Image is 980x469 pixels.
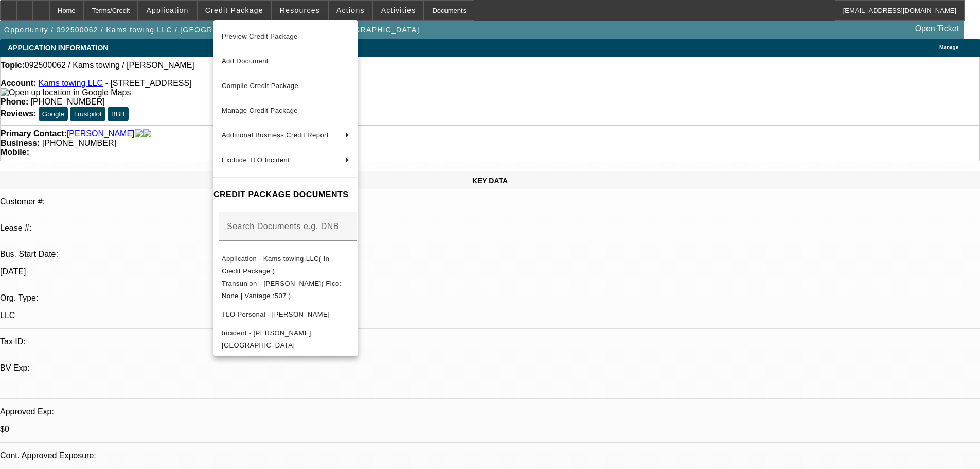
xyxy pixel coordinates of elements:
[222,131,329,139] span: Additional Business Credit Report
[222,310,330,318] span: TLO Personal - [PERSON_NAME]
[222,32,298,40] span: Preview Credit Package
[222,255,329,275] span: Application - Kams towing LLC( In Credit Package )
[222,57,269,65] span: Add Document
[222,82,298,90] span: Compile Credit Package
[213,188,358,201] h4: CREDIT PACKAGE DOCUMENTS
[222,280,342,300] span: Transunion - [PERSON_NAME]( Fico: None | Vantage :507 )
[222,329,311,349] span: Incident - [PERSON_NAME][GEOGRAPHIC_DATA]
[213,302,358,327] button: TLO Personal - Hayes, Kamaron
[222,156,290,164] span: Exclude TLO Incident
[213,327,358,352] button: Incident - Hayes, Kamaron
[213,253,358,277] button: Application - Kams towing LLC( In Credit Package )
[222,107,298,114] span: Manage Credit Package
[213,277,358,302] button: Transunion - Hayes, Kamaron( Fico: None | Vantage :507 )
[227,222,339,231] mat-label: Search Documents e.g. DNB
